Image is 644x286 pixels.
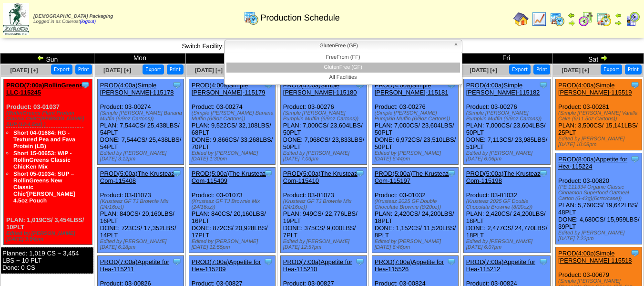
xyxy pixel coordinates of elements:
li: All Facilities [226,73,460,83]
a: Short 04-01684: RG - Textured Pea and Fava Protein (LB) [13,129,75,149]
div: (Simple [PERSON_NAME] Pumpkin Muffin (6/9oz Cartons)) [466,110,551,122]
div: Planned: 1,019 CS ~ 3,454 LBS ~ 10 PLT Done: 0 CS [1,247,93,274]
span: [DEMOGRAPHIC_DATA] Packaging [33,14,113,19]
img: Tooltip [539,80,548,90]
div: Product: 03-00281 PLAN: 3,500CS / 15,141LBS / 25PLT [555,79,642,150]
div: Product: 03-00276 PLAN: 7,000CS / 23,604LBS / 50PLT DONE: 7,068CS / 23,833LBS / 50PLT [280,79,367,165]
img: arrowleft.gif [614,11,622,19]
div: Product: 03-00276 PLAN: 7,000CS / 23,604LBS / 50PLT DONE: 7,113CS / 23,985LBS / 51PLT [463,79,551,165]
span: [DATE] [+] [470,67,497,74]
img: line_graph.gif [532,11,547,27]
div: Edited by [PERSON_NAME] [DATE] 7:22pm [558,230,642,242]
div: Product: 03-01073 PLAN: 949CS / 22,776LBS / 19PLT DONE: 375CS / 9,000LBS / 7PLT [280,168,367,253]
a: [DATE] [+] [195,67,223,74]
a: PROD(4:00a)Simple [PERSON_NAME]-115181 [375,82,449,96]
button: Export [51,64,72,74]
div: Edited by [PERSON_NAME] [DATE] 6:44pm [375,150,458,162]
a: PROD(5:00a)The Krusteaz Com-115410 [283,170,358,184]
span: [DATE] [+] [562,67,589,74]
a: PROD(4:00a)Simple [PERSON_NAME]-115182 [466,82,540,96]
div: (Krusteaz 2025 GF Double Chocolate Brownie (8/20oz)) [375,199,458,210]
img: Tooltip [539,257,548,266]
div: (Simple [PERSON_NAME] Pumpkin Muffin (6/9oz Cartons)) [283,110,367,122]
td: Fri [460,53,552,64]
button: Print [167,64,184,74]
a: [DATE] [+] [103,67,131,74]
img: arrowleft.gif [568,11,575,19]
span: Production Schedule [261,13,340,23]
div: (Simple [PERSON_NAME] Vanilla Cake (6/11.5oz Cartons)) [558,110,642,122]
div: Edited by [PERSON_NAME] [DATE] 12:55pm [192,239,275,250]
td: Sat [552,53,644,64]
img: Tooltip [172,257,182,266]
img: Tooltip [355,169,365,178]
a: PROD(4:00a)Simple [PERSON_NAME]-115179 [192,82,266,96]
button: Export [601,64,622,74]
li: FreeFrom (FF) [226,53,460,63]
img: Tooltip [539,169,548,178]
img: Tooltip [355,257,365,266]
img: arrowleft.gif [37,54,44,62]
img: calendarprod.gif [550,11,565,27]
img: calendarblend.gif [578,11,593,27]
img: calendarcustomer.gif [625,11,640,27]
div: (Krusteaz 2025 GF Double Chocolate Brownie (8/20oz)) [466,199,551,210]
img: Tooltip [172,169,182,178]
div: (PE 111334 Organic Classic Cinnamon Superfood Oatmeal Carton (6-43g)(6crtn/case)) [558,184,642,201]
div: (Krusteaz GF TJ Brownie Mix (24/16oz)) [100,199,184,210]
a: PROD(5:00a)The Krusteaz Com-115198 [466,170,541,184]
td: Mon [94,53,185,64]
a: Short 05-01034: SUP – RollinGreens New Classic Chic'[PERSON_NAME] 4.5oz Pouch [13,170,75,204]
div: Product: 03-00274 PLAN: 9,522CS / 32,108LBS / 68PLT DONE: 9,866CS / 33,268LBS / 70PLT [189,79,275,165]
div: Product: 03-01037 PLAN: 1,019CS / 3,454LBS / 10PLT [4,79,92,245]
a: PROD(8:00a)Appetite for Hea-115224 [558,156,627,170]
img: home.gif [513,11,529,27]
img: Tooltip [630,80,640,90]
td: Tue [185,53,277,64]
img: Tooltip [630,248,640,258]
button: Print [533,64,550,74]
img: arrowright.gif [600,54,608,62]
a: PROD(7:00a)Appetite for Hea-115209 [192,258,261,273]
a: PROD(5:00a)The Krusteaz Com-115197 [375,170,449,184]
a: [DATE] [+] [10,67,38,74]
div: Edited by [PERSON_NAME] [DATE] 6:18pm [100,239,184,250]
div: (Krusteaz GF TJ Brownie Mix (24/16oz)) [192,199,275,210]
div: (Simple [PERSON_NAME] Pumpkin Muffin (6/9oz Cartons)) [375,110,458,122]
div: (Krusteaz GF TJ Brownie Mix (24/16oz)) [283,199,367,210]
div: Edited by [PERSON_NAME] [DATE] 10:08pm [558,136,642,148]
div: Edited by [PERSON_NAME] [DATE] 6:46pm [375,239,458,250]
div: Edited by [PERSON_NAME] [DATE] 6:06pm [466,150,551,162]
div: Product: 03-01032 PLAN: 2,420CS / 24,200LBS / 18PLT DONE: 1,152CS / 11,520LBS / 8PLT [372,168,458,253]
img: Tooltip [172,80,182,90]
a: PROD(4:00a)Simple [PERSON_NAME]-115180 [283,82,357,96]
a: PROD(7:00a)Appetite for Hea-115526 [375,258,444,273]
button: Print [75,64,92,74]
img: Tooltip [264,257,273,266]
div: Product: 03-00820 PLAN: 5,760CS / 19,642LBS / 48PLT DONE: 4,680CS / 15,959LBS / 39PLT [555,153,642,244]
div: Product: 03-01032 PLAN: 2,420CS / 24,200LBS / 18PLT DONE: 2,477CS / 24,770LBS / 18PLT [463,168,551,253]
div: Edited by [PERSON_NAME] [DATE] 12:57pm [283,239,367,250]
img: Tooltip [447,169,456,178]
div: Product: 03-00276 PLAN: 7,000CS / 23,604LBS / 50PLT DONE: 6,972CS / 23,510LBS / 50PLT [372,79,458,165]
div: Edited by [PERSON_NAME] [DATE] 3:12pm [100,150,184,162]
img: zoroco-logo-small.webp [3,3,29,35]
div: Product: 03-01073 PLAN: 840CS / 20,160LBS / 16PLT DONE: 723CS / 17,352LBS / 14PLT [97,168,184,253]
a: PROD(7:00a)Appetite for Hea-115210 [283,258,352,273]
div: Edited by [PERSON_NAME] [DATE] 3:54pm [6,231,92,242]
span: Logged in as Colerost [33,14,113,24]
a: (logout) [80,19,96,24]
img: Tooltip [264,169,273,178]
button: Export [509,64,531,74]
div: (Simple [PERSON_NAME] Banana Muffin (6/9oz Cartons)) [192,110,275,122]
img: Tooltip [447,257,456,266]
button: Print [625,64,642,74]
img: calendarprod.gif [244,10,259,25]
img: arrowright.gif [568,19,575,27]
a: PROD(4:00a)Simple [PERSON_NAME]-115519 [558,82,632,96]
div: Product: 03-01073 PLAN: 840CS / 20,160LBS / 16PLT DONE: 872CS / 20,928LBS / 17PLT [189,168,275,253]
div: Product: 03-00274 PLAN: 7,544CS / 25,438LBS / 54PLT DONE: 7,544CS / 25,438LBS / 54PLT [97,79,184,165]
